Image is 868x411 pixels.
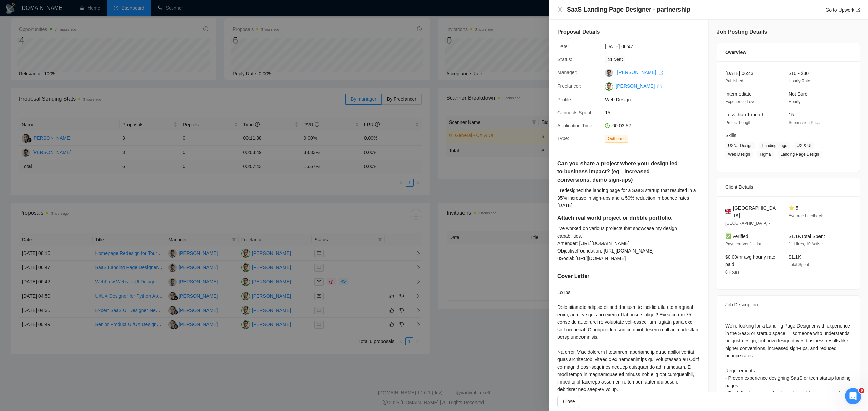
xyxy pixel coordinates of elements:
[789,120,820,125] span: Submission Price
[557,7,563,12] span: close
[845,388,861,404] iframe: Intercom live chat
[557,110,593,115] span: Connects Spent:
[605,123,610,128] span: clock-circle
[789,99,801,104] span: Hourly
[612,123,631,128] span: 00:03:52
[789,233,825,239] span: $1.1K Total Spent
[789,242,823,246] span: 11 Hires, 10 Active
[557,28,600,36] h5: Proposal Details
[557,396,580,407] button: Close
[725,112,764,117] span: Less than 1 month
[725,151,753,158] span: Web Design
[725,71,753,76] span: [DATE] 06:43
[725,178,851,196] div: Client Details
[617,70,663,75] a: [PERSON_NAME] export
[557,7,563,13] button: Close
[557,272,589,280] h5: Cover Letter
[725,296,851,314] div: Job Description
[557,225,700,262] div: I've worked on various projects that showcase my design capabilities. Amender: [URL][DOMAIN_NAME]...
[567,5,690,14] h4: SaaS Landing Page Designer - partnership
[825,7,860,13] a: Go to Upworkexport
[605,135,628,143] span: Outbound
[657,84,662,88] span: export
[856,8,860,12] span: export
[725,49,746,56] span: Overview
[557,214,679,222] h5: Attach real world project or dribble portfolio.
[605,82,613,91] img: c1iYCZGObEXH8_EbFk0iAwUez4LCyjl_Koip9J-Waf6pr7OEaw8YBFzbqS-zN6rSov
[725,270,739,275] span: 0 Hours
[557,44,569,49] span: Date:
[725,79,743,83] span: Published
[557,70,577,75] span: Manager:
[725,91,752,97] span: Intermediate
[725,254,775,267] span: $0.00/hr avg hourly rate paid
[563,398,575,405] span: Close
[614,57,623,62] span: Sent
[717,28,767,36] h5: Job Posting Details
[557,160,679,184] h5: Can you share a project where your design led to business impact? (eg - increased conversions, de...
[725,208,731,216] img: 🇬🇧
[725,233,748,239] span: ✅ Verified
[605,109,707,116] span: 15
[789,71,809,76] span: $10 - $30
[557,136,569,141] span: Type:
[557,123,594,128] span: Application Time:
[794,142,814,149] span: UX & UI
[725,120,751,125] span: Project Length
[557,187,700,209] div: I redesigned the landing page for a SaaS startup that resulted in a 35% increase in sign-ups and ...
[757,151,773,158] span: Figma
[789,213,823,218] span: Average Feedback
[789,205,798,211] span: ⭐ 5
[557,97,572,102] span: Profile:
[733,204,778,219] span: [GEOGRAPHIC_DATA]
[725,142,755,149] span: UX/UI Design
[789,254,801,260] span: $1.1K
[725,242,762,246] span: Payment Verification
[725,99,756,104] span: Experience Level
[616,83,662,89] a: [PERSON_NAME] export
[789,262,809,267] span: Total Spent
[789,91,807,97] span: Not Sure
[789,112,794,117] span: 15
[659,71,663,75] span: export
[778,151,822,158] span: Landing Page Design
[557,83,581,89] span: Freelancer:
[608,57,612,61] span: mail
[789,79,810,83] span: Hourly Rate
[725,133,736,138] span: Skills
[759,142,790,149] span: Landing Page
[725,221,770,226] span: [GEOGRAPHIC_DATA] -
[859,388,864,393] span: 6
[605,43,707,50] span: [DATE] 06:47
[557,57,572,62] span: Status:
[605,96,707,104] span: Web Design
